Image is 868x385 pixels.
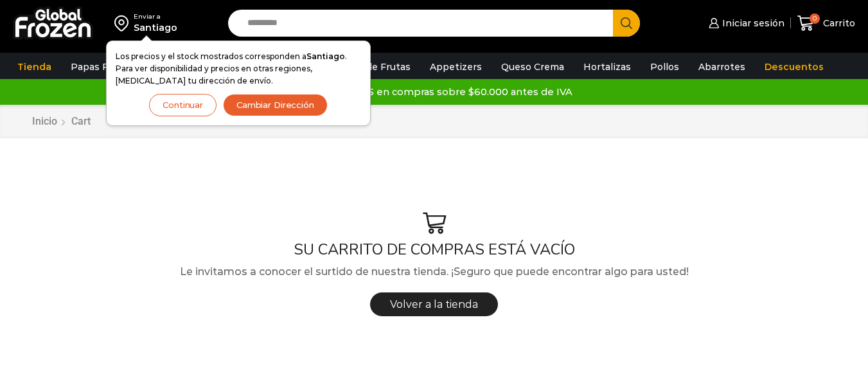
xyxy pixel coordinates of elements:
a: Appetizers [423,55,488,79]
span: 0 [810,13,820,24]
a: Queso Crema [495,55,571,79]
span: Carrito [820,17,855,30]
strong: Santiago [306,51,345,61]
a: Volver a la tienda [370,292,498,316]
button: Search button [613,10,640,37]
a: Descuentos [758,55,830,79]
a: Pollos [644,55,686,79]
span: Cart [71,115,91,127]
a: Pulpa de Frutas [330,55,417,79]
p: Le invitamos a conocer el surtido de nuestra tienda. ¡Seguro que puede encontrar algo para usted! [22,264,846,280]
a: Tienda [11,55,58,79]
img: address-field-icon.svg [114,12,134,34]
h1: SU CARRITO DE COMPRAS ESTÁ VACÍO [22,240,846,259]
a: Papas Fritas [64,55,136,79]
a: Hortalizas [577,55,637,79]
button: Cambiar Dirección [223,94,328,116]
a: Inicio [31,114,58,129]
p: Los precios y el stock mostrados corresponden a . Para ver disponibilidad y precios en otras regi... [116,50,361,87]
a: Iniciar sesión [705,10,784,36]
div: Enviar a [134,12,177,21]
div: Santiago [134,21,177,34]
a: 0 Carrito [797,8,855,39]
span: Iniciar sesión [719,17,784,30]
span: Volver a la tienda [390,298,478,310]
a: Abarrotes [692,55,752,79]
button: Continuar [149,94,217,116]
